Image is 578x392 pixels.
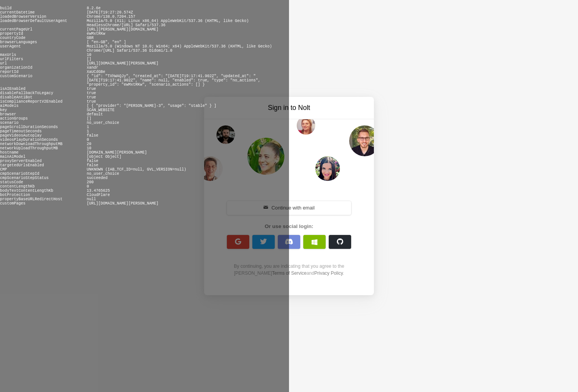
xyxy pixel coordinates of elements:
[87,176,108,180] pre: succeeded
[87,19,249,27] pre: Mozilla/5.0 (X11; Linux x86_64) AppleWebKit/537.36 (KHTML, like Gecko) HeadlessChrome/[URL] Safar...
[87,40,126,44] pre: [ "en-GB", "en" ]
[87,6,101,10] pre: 8.2.6e
[87,44,272,53] pre: Mozilla/5.0 (Windows NT 10.0; Win64; x64) AppleWebKit/537.36 (KHTML, like Gecko) Chrome/[URL] Saf...
[87,53,91,57] pre: 10
[87,138,89,142] pre: 0
[227,201,351,215] button: Continue with email
[87,112,103,117] pre: default
[87,146,91,150] pre: 10
[223,263,355,277] div: By continuing, you are indicating that you agree to the [PERSON_NAME] and .
[87,100,96,104] pre: true
[87,180,94,184] pre: 200
[87,57,91,61] pre: []
[87,201,159,206] pre: [URL][DOMAIN_NAME][PERSON_NAME]
[87,74,260,87] pre: { "id": "TXhWAQJy", "created_at": "[DATE]T19:17:41.902Z", "updated_at": "[DATE]T19:17:41.902Z", "...
[314,270,343,276] a: Privacy Policy
[87,61,159,66] pre: [URL][DOMAIN_NAME][PERSON_NAME]
[87,142,91,146] pre: 20
[87,155,122,159] pre: [object Object]
[87,133,98,138] pre: false
[87,87,96,91] pre: true
[87,95,96,100] pre: true
[87,193,110,197] pre: CloudFlare
[87,91,96,95] pre: true
[87,104,216,108] pre: [ { "provider": "[PERSON_NAME]-3", "usage": "stable" } ]
[87,32,105,36] pre: ewMxtRKw
[87,172,119,176] pre: no_user_choice
[87,150,147,155] pre: [DOMAIN_NAME][PERSON_NAME]
[87,70,105,74] pre: XaUCdGBe
[87,10,133,15] pre: [DATE]T19:27:20.574Z
[87,36,94,40] pre: GBR
[87,189,110,193] pre: 13.4765625
[87,117,91,121] pre: []
[87,159,98,163] pre: false
[87,15,135,19] pre: Chrome/138.0.7204.157
[87,27,159,32] pre: [URL][PERSON_NAME][DOMAIN_NAME]
[87,167,186,172] pre: UNKNOWN (IAB_TCF_ID=null, GVL_VERSION=null)
[87,129,89,133] pre: 1
[87,108,115,112] pre: SCAN_WEBSITE
[87,66,98,70] pre: xandr
[223,223,355,230] div: Or use social login:
[272,270,306,276] a: Terms of Service
[87,121,119,125] pre: no_user_choice
[87,184,89,189] pre: 0
[224,103,354,113] h3: Sign in to Nolt
[87,197,96,201] pre: null
[87,163,98,167] pre: false
[87,125,89,129] pre: 1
